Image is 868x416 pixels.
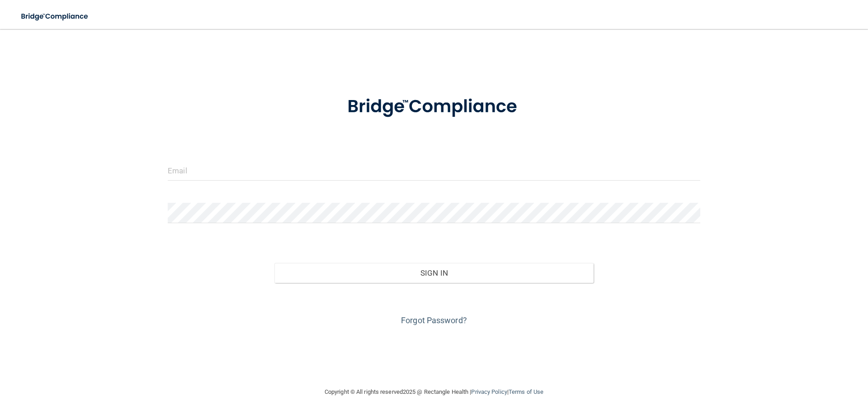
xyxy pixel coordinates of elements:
[401,316,467,325] a: Forgot Password?
[269,378,599,406] div: Copyright © All rights reserved 2025 @ Rectangle Health | |
[509,388,543,395] a: Terms of Use
[471,388,507,395] a: Privacy Policy
[329,83,539,130] img: bridge_compliance_login_screen.278c3ca4.svg
[168,160,700,181] input: Email
[274,263,594,283] button: Sign In
[14,7,97,26] img: bridge_compliance_login_screen.278c3ca4.svg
